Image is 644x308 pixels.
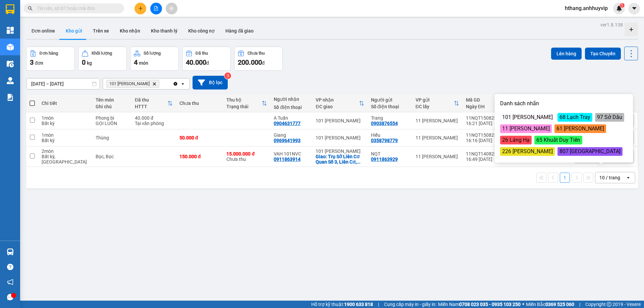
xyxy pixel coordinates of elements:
[223,95,270,112] th: Toggle SortBy
[274,115,309,121] div: A Tuấn
[631,5,637,11] span: caret-down
[166,3,177,14] button: aim
[42,121,89,126] div: Bất kỳ
[500,124,552,133] div: 11 [PERSON_NAME]
[42,115,89,121] div: 1 món
[220,23,259,39] button: Hàng đã giao
[130,47,179,71] button: Số lượng4món
[500,136,532,144] div: 26 Láng Hạ
[274,157,301,162] div: 0911863914
[206,60,209,66] span: đ
[274,151,309,157] div: VAH 101NVC
[316,154,364,165] div: Giao: Trụ Sở Liên Cơ Quan Số 3, Liên Cơ, Hồng Hà, Hạ Long, Quảng Ninh, Việt Nam
[193,76,228,89] button: Bộ lọc
[226,151,267,157] div: 15.000.000 đ
[196,51,208,56] div: Đã thu
[557,147,623,156] div: 807 [GEOGRAPHIC_DATA]
[560,173,570,183] button: 1
[131,95,176,112] th: Toggle SortBy
[522,303,524,306] span: ⚪️
[42,138,89,143] div: Bất kỳ
[274,121,301,126] div: 0904631777
[138,6,143,11] span: plus
[559,4,613,12] span: hthang.anhhuyvip
[599,174,620,181] div: 10 / trang
[466,104,502,109] div: Ngày ĐH
[621,3,623,8] span: 1
[466,97,502,103] div: Mã GD
[466,132,507,138] div: 11NQT1508250001
[42,132,89,138] div: 1 món
[106,80,159,88] span: 101 Nguyễn Văn Cừ, close by backspace
[6,4,14,14] img: logo-vxr
[311,301,373,308] span: Hỗ trợ kỹ thuật:
[459,302,521,307] strong: 0708 023 035 - 0935 103 250
[78,47,127,71] button: Khối lượng0kg
[416,104,454,109] div: ĐC lấy
[371,132,409,138] div: Hiếu
[109,81,150,86] span: 101 Nguyễn Văn Cừ
[135,97,167,103] div: Đã thu
[96,104,128,109] div: Ghi chú
[179,154,220,159] div: 150.000 đ
[620,3,625,8] sup: 1
[384,301,436,308] span: Cung cấp máy in - giấy in:
[42,148,89,154] div: 2 món
[551,48,582,60] button: Lên hàng
[234,47,283,71] button: Chưa thu200.000đ
[92,51,112,56] div: Khối lượng
[316,148,364,154] div: 101 [PERSON_NAME]
[316,97,359,103] div: VP nhận
[87,60,92,66] span: kg
[226,104,262,109] div: Trạng thái
[357,159,361,165] span: ...
[82,58,86,66] span: 0
[150,3,162,14] button: file-add
[30,58,34,66] span: 3
[262,60,265,66] span: đ
[371,121,398,126] div: 0903876554
[534,136,582,144] div: 65 Khuất Duy Tiến
[238,58,262,66] span: 200.000
[40,51,58,56] div: Đơn hàng
[173,81,178,86] svg: Clear all
[371,97,409,103] div: Người gửi
[545,302,574,307] strong: 0369 525 060
[96,115,128,121] div: Phong bì
[274,132,309,138] div: Giang
[179,135,220,140] div: 50.000 đ
[626,175,631,180] svg: open
[466,115,507,121] div: 11NQT1508250002
[60,23,88,39] button: Kho gửi
[526,301,574,308] span: Miền Bắc
[7,27,14,34] img: dashboard-icon
[7,44,14,51] img: warehouse-icon
[585,48,621,60] button: Tạo Chuyến
[466,157,507,162] div: 16:49 [DATE]
[607,302,611,307] span: copyright
[152,82,156,86] svg: Delete
[135,104,167,109] div: HTTT
[416,135,459,140] div: 11 [PERSON_NAME]
[96,154,128,159] div: Bọc, Bọc
[7,94,14,101] img: solution-icon
[316,104,359,109] div: ĐC giao
[26,23,60,39] button: Đơn online
[316,118,364,123] div: 101 [PERSON_NAME]
[466,121,507,126] div: 16:21 [DATE]
[438,301,521,308] span: Miền Nam
[274,105,309,110] div: Số điện thoại
[179,101,220,106] div: Chưa thu
[554,124,606,133] div: 61 [PERSON_NAME]
[88,23,114,39] button: Trên xe
[7,264,13,270] span: question-circle
[180,81,185,86] svg: open
[42,154,89,165] div: Bất kỳ, Khác
[378,301,379,308] span: |
[135,3,146,14] button: plus
[37,5,116,12] input: Tìm tên, số ĐT hoặc mã đơn
[628,3,640,14] button: caret-down
[416,118,459,123] div: 11 [PERSON_NAME]
[466,138,507,143] div: 16:16 [DATE]
[161,80,161,87] input: Selected 101 Nguyễn Văn Cừ.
